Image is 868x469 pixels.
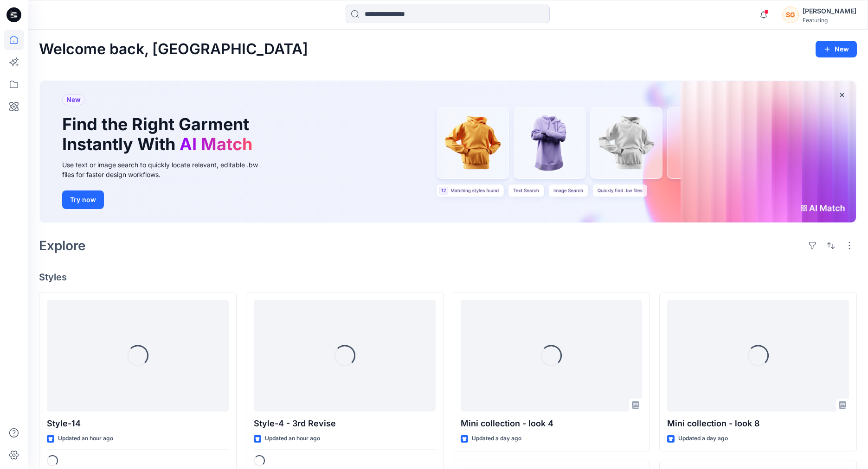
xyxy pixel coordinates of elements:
span: New [66,94,81,105]
p: Updated a day ago [472,434,521,444]
button: Try now [62,190,104,209]
p: Mini collection - look 8 [667,417,849,430]
h2: Explore [39,238,86,253]
h1: Find the Right Garment Instantly With [62,114,257,154]
p: Mini collection - look 4 [461,417,643,430]
p: Updated a day ago [678,434,728,444]
div: [PERSON_NAME] [803,6,856,17]
p: Updated an hour ago [265,434,320,444]
h4: Styles [39,272,857,283]
span: AI Match [180,134,252,154]
h2: Welcome back, [GEOGRAPHIC_DATA] [39,41,308,58]
div: SG [782,6,799,23]
p: Updated an hour ago [58,434,113,444]
p: Style-14 [47,417,229,430]
div: Use text or image search to quickly locate relevant, editable .bw files for faster design workflows. [62,160,271,179]
p: Style-4 - 3rd Revise [254,417,436,430]
div: Featuring [803,17,856,24]
button: New [816,41,857,57]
